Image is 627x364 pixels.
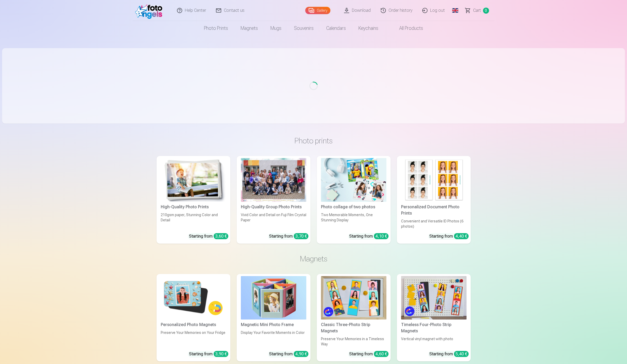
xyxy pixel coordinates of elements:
[319,212,389,229] div: Two Memorable Moments, One Stunning Display
[349,351,389,357] div: Starting from
[161,136,467,145] h3: Photo prints
[305,7,330,14] a: Gallery
[161,276,226,320] img: Personalized Photo Magnets
[159,330,228,347] div: Preserve Your Memories on Your Fridge
[135,2,165,19] img: /fa3
[321,158,386,202] img: Photo collage of two photos
[454,233,469,239] div: 4,40 €
[264,21,288,36] a: Mugs
[317,156,391,244] a: Photo collage of two photosPhoto collage of two photosTwo Memorable Moments, One Stunning Display...
[349,233,389,239] div: Starting from
[397,274,471,362] a: Timeless Four-Photo Strip MagnetsTimeless Four-Photo Strip MagnetsVertical vinyl magnet with phot...
[319,336,389,347] div: Preserve Your Memories in a Timeless Way
[241,276,306,320] img: Magnetic Mini Photo Frame
[239,322,308,328] div: Magnetic Mini Photo Frame
[399,336,469,347] div: Vertical vinyl magnet with photo
[401,158,467,202] img: Personalized Document Photo Prints
[401,276,467,320] img: Timeless Four-Photo Strip Magnets
[288,21,320,36] a: Souvenirs
[374,233,389,239] div: 4,10 €
[317,274,391,362] a: Classic Three-Photo Strip MagnetsClassic Three-Photo Strip MagnetsPreserve Your Memories in a Tim...
[157,156,230,244] a: High-Quality Photo PrintsHigh-Quality Photo Prints210gsm paper, Stunning Color and DetailStarting...
[159,212,228,229] div: 210gsm paper, Stunning Color and Detail
[159,322,228,328] div: Personalized Photo Magnets
[294,351,308,357] div: 4,90 €
[269,233,308,239] div: Starting from
[352,21,385,36] a: Keychains
[399,322,469,334] div: Timeless Four-Photo Strip Magnets
[294,233,308,239] div: 3,70 €
[161,158,226,202] img: High-Quality Photo Prints
[385,21,429,36] a: All products
[157,274,230,362] a: Personalized Photo MagnetsPersonalized Photo MagnetsPreserve Your Memories on Your FridgeStarting...
[319,204,389,210] div: Photo collage of two photos
[429,351,469,357] div: Starting from
[237,274,310,362] a: Magnetic Mini Photo FrameMagnetic Mini Photo FrameDisplay Your Favorite Moments in ColorStarting ...
[189,233,228,239] div: Starting from
[237,156,310,244] a: High-Quality Group Photo PrintsVivid Color and Detail on Fuji Film Crystal PaperStarting from 3,70 €
[269,351,308,357] div: Starting from
[321,276,386,320] img: Classic Three-Photo Strip Magnets
[374,351,389,357] div: 4,60 €
[214,351,228,357] div: 3,90 €
[320,21,352,36] a: Calendars
[214,233,228,239] div: 3,60 €
[454,351,469,357] div: 5,40 €
[239,204,308,210] div: High-Quality Group Photo Prints
[198,21,234,36] a: Photo prints
[483,8,489,14] span: 0
[161,254,467,264] h3: Magnets
[239,212,308,229] div: Vivid Color and Detail on Fuji Film Crystal Paper
[473,7,481,14] span: Сart
[234,21,264,36] a: Magnets
[239,330,308,347] div: Display Your Favorite Moments in Color
[397,156,471,244] a: Personalized Document Photo PrintsPersonalized Document Photo PrintsConvenient and Versatile ID P...
[319,322,389,334] div: Classic Three-Photo Strip Magnets
[399,204,469,216] div: Personalized Document Photo Prints
[159,204,228,210] div: High-Quality Photo Prints
[399,219,469,229] div: Convenient and Versatile ID Photos (6 photos)
[189,351,228,357] div: Starting from
[429,233,469,239] div: Starting from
